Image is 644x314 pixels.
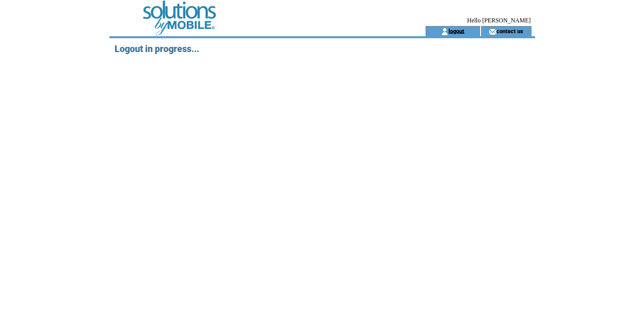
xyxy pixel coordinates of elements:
a: logout [449,28,464,34]
img: contact_us_icon.gif [489,28,496,36]
span: Hello [PERSON_NAME] [467,17,531,24]
img: account_icon.gif [441,28,449,36]
a: contact us [496,28,523,34]
span: Logout in progress... [115,43,199,54]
